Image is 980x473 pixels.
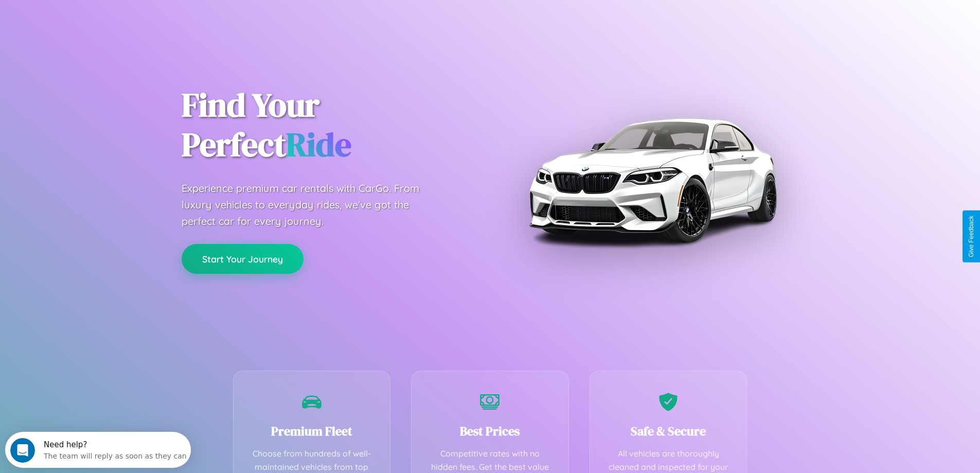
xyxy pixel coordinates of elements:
iframe: Intercom live chat discovery launcher [5,432,191,468]
h3: Best Prices [427,423,553,440]
div: Need help? [39,9,182,17]
h1: Find Your Perfect [182,85,475,165]
button: Start Your Journey [182,244,304,274]
iframe: Intercom live chat [10,438,35,463]
p: Experience premium car rentals with CarGo. From luxury vehicles to everyday rides, we've got the ... [182,180,439,230]
img: Premium BMW car rental vehicle [524,51,781,309]
div: Open Intercom Messenger [4,4,191,32]
h3: Premium Fleet [249,423,375,440]
div: Give Feedback [968,216,975,257]
div: The team will reply as soon as they can [39,17,182,28]
span: Ride [286,122,351,167]
h3: Safe & Secure [605,423,732,440]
